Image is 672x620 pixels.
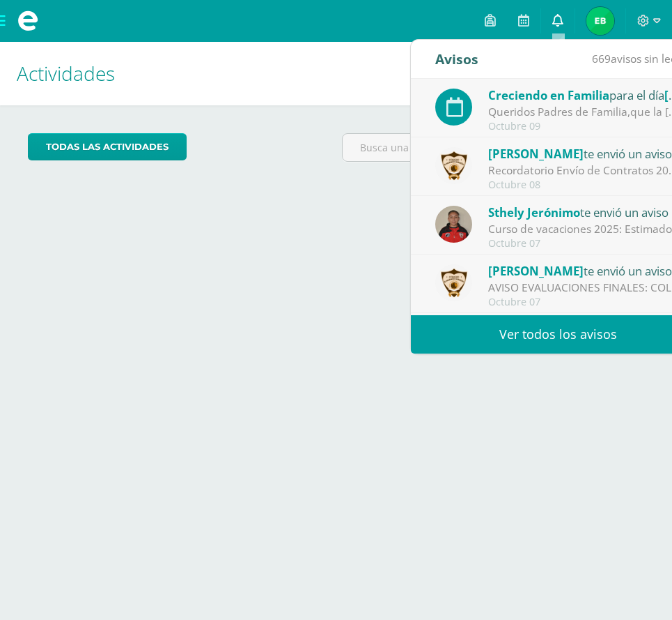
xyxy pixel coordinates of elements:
[488,87,609,103] span: Creciendo en Familia
[488,204,580,220] span: Sthely Jerónimo
[488,263,584,279] span: [PERSON_NAME]
[435,264,472,301] img: a46afb417ae587891c704af89211ce97.png
[586,7,614,35] img: bb5d0603c2b5ff59edcf2de6eba90e26.png
[435,206,472,243] img: 71371cce019ae4d3e0b45603e87f97be.png
[435,40,478,78] div: Avisos
[592,51,611,66] span: 669
[17,42,655,105] h1: Actividades
[343,134,644,161] input: Busca una actividad próxima aquí...
[488,146,584,162] span: [PERSON_NAME]
[28,133,187,160] a: todas las Actividades
[435,147,472,184] img: a46afb417ae587891c704af89211ce97.png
